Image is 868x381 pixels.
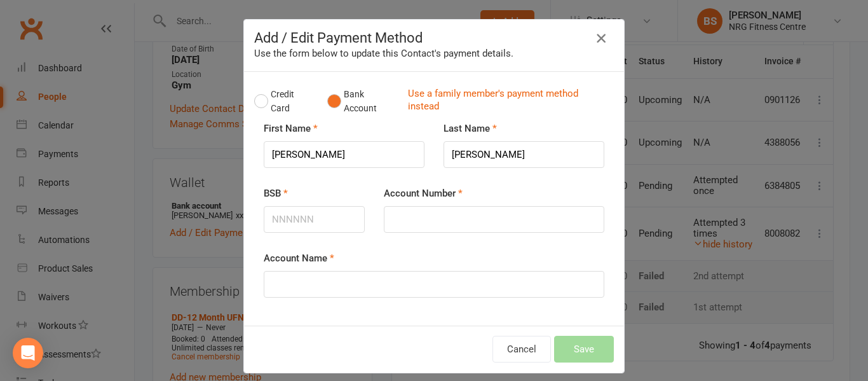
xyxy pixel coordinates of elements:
[264,186,288,201] label: BSB
[13,338,43,368] div: Open Intercom Messenger
[591,28,611,48] button: Close
[254,82,314,121] button: Credit Card
[492,336,551,363] button: Cancel
[264,206,365,233] input: NNNNNN
[408,87,607,116] a: Use a family member's payment method instead
[254,46,614,61] div: Use the form below to update this Contact's payment details.
[264,251,334,266] label: Account Name
[384,186,463,201] label: Account Number
[264,121,318,136] label: First Name
[444,121,497,136] label: Last Name
[327,82,398,121] button: Bank Account
[254,30,614,46] h4: Add / Edit Payment Method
